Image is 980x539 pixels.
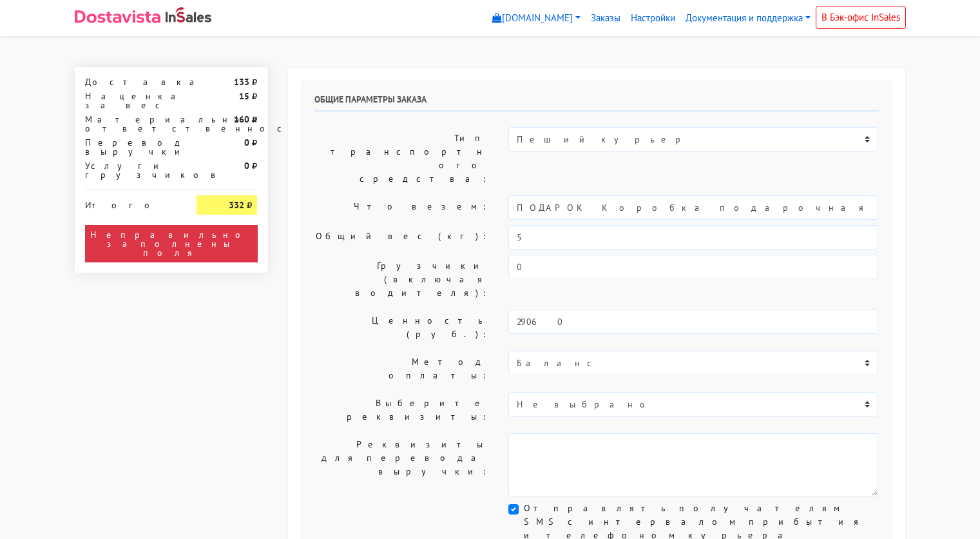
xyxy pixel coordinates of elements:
img: InSales [166,7,212,23]
label: Метод оплаты: [305,351,499,387]
div: Перевод выручки [75,138,187,156]
div: Доставка [75,77,187,86]
a: Заказы [586,6,626,31]
a: В Бэк-офис InSales [816,6,906,29]
label: Ценность (руб.): [305,309,499,346]
strong: 133 [234,76,249,88]
div: Итого [85,195,178,210]
div: Материальная ответственность [75,115,187,133]
strong: 332 [229,199,244,211]
label: Выберите реквизиты: [305,392,499,428]
strong: 15 [239,90,249,102]
h6: Общие параметры заказа [314,94,879,112]
a: Настройки [626,6,680,31]
div: Услуги грузчиков [75,161,187,179]
img: Dostavista - срочная курьерская служба доставки [75,10,160,23]
label: Реквизиты для перевода выручки: [305,433,499,496]
strong: 0 [244,160,249,171]
strong: 160 [234,113,249,125]
div: Неправильно заполнены поля [85,225,258,262]
label: Тип транспортного средства: [305,127,499,190]
a: [DOMAIN_NAME] [487,6,586,31]
a: Документация и поддержка [680,6,816,31]
label: Общий вес (кг): [305,225,499,250]
label: Грузчики (включая водителя): [305,255,499,304]
strong: 0 [244,137,249,148]
div: Наценка за вес [75,92,187,110]
label: Что везем: [305,195,499,220]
